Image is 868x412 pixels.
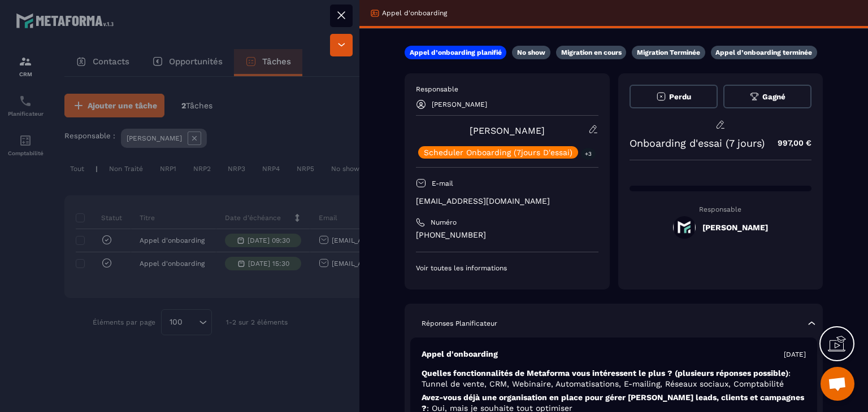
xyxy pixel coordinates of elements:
p: Quelles fonctionnalités de Metaforma vous intéressent le plus ? (plusieurs réponses possible) [422,368,806,389]
span: Gagné [762,93,785,101]
a: [PERSON_NAME] [470,125,545,136]
button: Perdu [630,85,718,108]
p: Responsable [416,85,598,94]
p: Migration Terminée [637,48,700,57]
p: [DATE] [784,350,806,359]
span: Perdu [669,93,691,101]
p: Responsable [630,205,812,213]
p: [EMAIL_ADDRESS][DOMAIN_NAME] [416,196,598,207]
p: Appel d'onboarding [382,8,447,17]
p: E-mail [432,179,453,188]
p: Appel d’onboarding planifié [410,48,502,57]
p: No show [517,48,545,57]
p: Réponses Planificateur [422,319,497,328]
h5: [PERSON_NAME] [702,223,768,232]
p: 997,00 € [766,132,811,154]
p: Migration en cours [561,48,622,57]
p: [PERSON_NAME] [432,100,487,108]
p: Appel d’onboarding terminée [715,48,812,57]
p: Onboarding d'essai (7 jours) [630,137,765,149]
p: Voir toutes les informations [416,264,598,273]
button: Gagné [723,85,811,108]
p: Numéro [431,218,457,227]
p: [PHONE_NUMBER] [416,230,598,240]
p: +3 [581,148,596,160]
div: Ouvrir le chat [821,367,854,401]
p: Appel d'onboarding [422,349,498,360]
p: Scheduler Onboarding (7jours D'essai) [424,148,572,156]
